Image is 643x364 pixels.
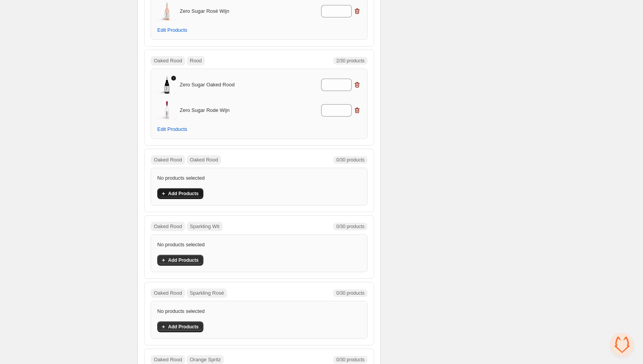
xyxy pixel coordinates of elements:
[154,356,182,364] p: Oaked Rood
[180,81,282,89] p: Zero Sugar Oaked Rood
[154,223,182,230] p: Oaked Rood
[336,290,364,296] span: 0/30 products
[157,321,203,332] button: Add Products
[180,106,282,114] p: Zero Sugar Rode Wijn
[157,75,177,94] img: Zero Sugar Oaked Rood
[157,241,205,249] p: No products selected
[157,2,177,21] img: Zero Sugar Rosé Wijn
[157,101,177,120] img: Zero Sugar Rode Wijn
[153,25,192,36] button: Edit Products
[336,58,364,64] span: 2/30 products
[157,27,187,33] span: Edit Products
[610,333,634,356] div: Open chat
[190,57,202,65] p: Rood
[153,124,192,135] button: Edit Products
[180,7,282,15] p: Zero Sugar Rosé Wijn
[168,324,199,330] span: Add Products
[336,357,364,363] span: 0/30 products
[168,191,199,197] span: Add Products
[157,255,203,266] button: Add Products
[154,156,182,164] p: Oaked Rood
[168,257,199,263] span: Add Products
[154,289,182,297] p: Oaked Rood
[157,188,203,199] button: Add Products
[157,174,205,182] p: No products selected
[190,223,220,230] p: Sparkling Wit
[190,356,221,364] p: Orange Spritz
[336,223,364,230] span: 0/30 products
[157,126,187,132] span: Edit Products
[157,307,205,315] p: No products selected
[190,156,218,164] p: Oaked Rood
[190,289,224,297] p: Sparkling Rosé
[154,57,182,65] p: Oaked Rood
[336,157,364,163] span: 0/30 products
